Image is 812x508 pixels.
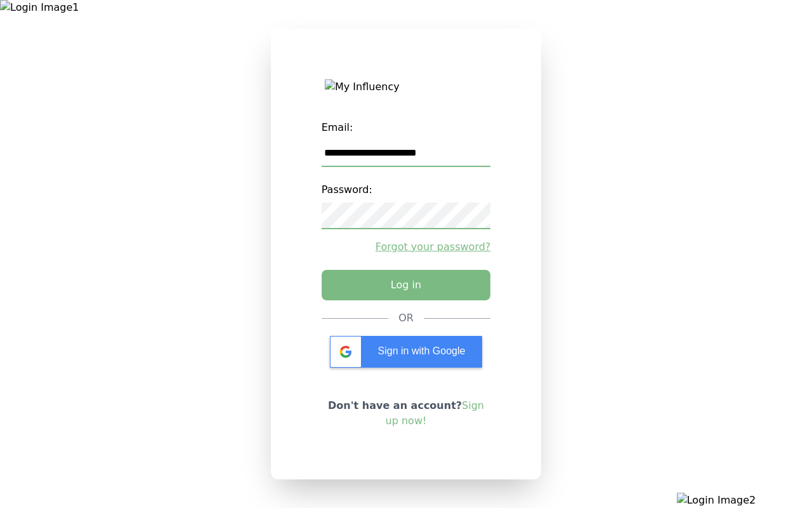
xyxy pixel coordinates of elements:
[677,493,812,508] img: Login Image2
[325,79,487,95] img: My Influency
[378,345,466,356] span: Sign in with Google
[398,311,414,326] div: OR
[322,270,491,300] button: Log in
[322,239,491,255] a: Forgot your password?
[330,336,482,368] div: Sign in with Google
[322,115,491,140] label: Email:
[322,177,491,203] label: Password:
[322,398,491,429] p: Don't have an account?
